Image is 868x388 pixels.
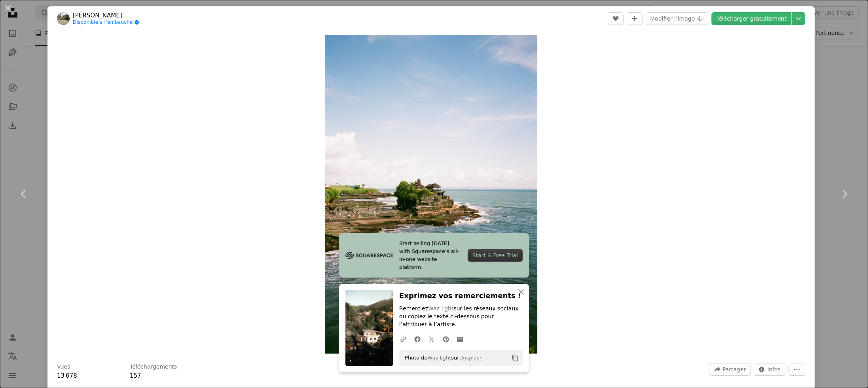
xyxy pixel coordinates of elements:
[57,372,77,379] span: 13 678
[427,355,451,361] a: Waz Lght
[627,12,642,25] button: Ajouter à la collection
[410,331,425,347] a: Partagez-leFacebook
[325,35,537,354] button: Zoom sur cette image
[57,363,70,371] h3: Vues
[399,240,461,271] span: Start selling [DATE] with Squarespace’s all-in-one website platform.
[711,12,791,25] a: Télécharger gratuitement
[57,12,70,25] img: Accéder au profil de Ben Bouvier-Farrell
[325,35,537,354] img: Une plage avec une petite île
[508,351,522,365] button: Copier dans le presse-papier
[646,12,708,25] button: Modifier l’image
[439,331,453,347] a: Partagez-lePinterest
[401,352,483,364] span: Photo de sur
[130,372,141,379] span: 157
[754,363,785,376] button: Statistiques de cette image
[73,19,139,26] a: Disponible à l’embauche
[399,305,523,329] p: Remerciez sur les réseaux sociaux ou copiez le texte ci-dessous pour l’attribuer à l’artiste.
[130,363,177,371] h3: Téléchargements
[425,331,439,347] a: Partagez-leTwitter
[468,249,523,262] div: Start A Free Trial
[459,355,483,361] a: Unsplash
[767,363,781,375] span: Infos
[339,233,529,278] a: Start selling [DATE] with Squarespace’s all-in-one website platform.Start A Free Trial
[345,249,393,261] img: file-1705255347840-230a6ab5bca9image
[399,290,523,302] h3: Exprimez vos remerciements !
[792,12,805,25] button: Choisissez la taille de téléchargement
[73,11,139,19] a: [PERSON_NAME]
[722,363,746,375] span: Partager
[709,363,750,376] button: Partager cette image
[428,305,453,312] a: Waz Lght
[453,331,467,347] a: Partager par mail
[788,363,805,376] button: Plus d’actions
[608,12,624,25] button: J’aime
[821,156,868,232] a: Suivant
